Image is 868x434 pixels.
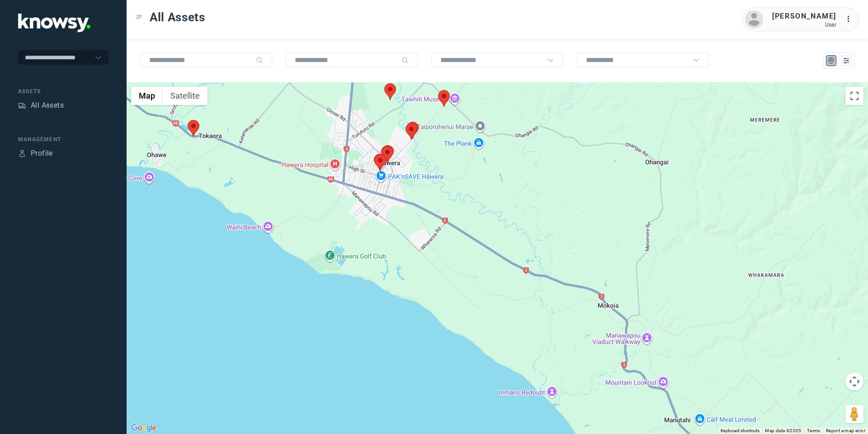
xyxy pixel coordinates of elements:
img: Application Logo [18,14,90,32]
button: Show street map [131,87,163,105]
a: ProfileProfile [18,148,53,159]
button: Keyboard shortcuts [721,428,759,434]
div: Toggle Menu [136,14,142,20]
div: Search [401,57,409,64]
div: List [842,57,850,65]
div: Assets [18,101,26,110]
a: Report a map error [826,428,865,433]
div: Management [18,135,108,143]
button: Show satellite imagery [163,87,208,105]
div: [PERSON_NAME] [772,11,836,22]
div: Search [256,57,263,64]
img: Google [129,422,159,434]
div: : [845,14,856,24]
div: User [772,22,836,28]
img: avatar.png [745,10,763,29]
button: Map camera controls [845,372,863,391]
div: All Assets [31,100,64,111]
a: AssetsAll Assets [18,100,64,111]
a: Open this area in Google Maps (opens a new window) [129,422,159,434]
div: Assets [18,87,108,95]
a: Terms (opens in new tab) [807,428,821,433]
div: : [845,14,856,26]
span: Map data ©2025 [765,428,802,433]
tspan: ... [846,15,855,22]
button: Drag Pegman onto the map to open Street View [845,405,863,423]
div: Profile [18,149,26,157]
div: Profile [31,148,53,159]
span: All Assets [150,9,205,25]
button: Toggle fullscreen view [845,87,863,105]
div: Map [827,57,835,65]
